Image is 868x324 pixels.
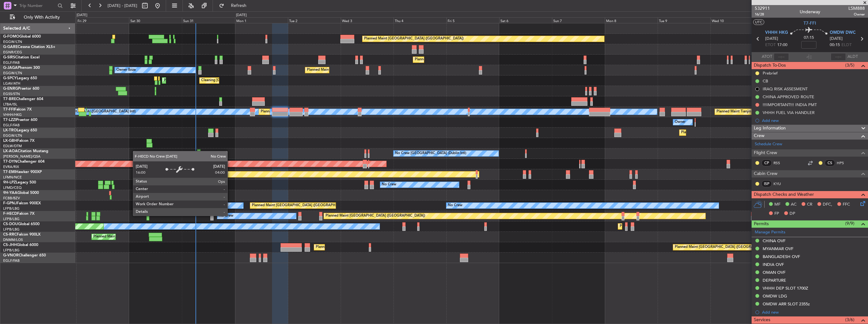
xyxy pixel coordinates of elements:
div: Planned Maint [GEOGRAPHIC_DATA] [160,170,220,179]
span: ATOT [762,54,772,60]
span: T7-BRE [3,97,16,101]
div: Thu 4 [394,17,446,23]
a: F-HECDFalcon 7X [3,212,34,216]
div: Owner [675,117,685,127]
a: RSS [773,160,788,166]
div: Planned Maint [GEOGRAPHIC_DATA] ([GEOGRAPHIC_DATA]) [316,243,415,252]
div: Planned Maint Dusseldorf [681,128,722,137]
input: --:-- [774,53,789,61]
div: Sat 6 [499,17,552,23]
div: INDIA OVF [763,262,784,267]
span: ETOT [765,42,776,48]
div: CB [763,78,768,84]
a: EGLF/FAB [3,258,20,263]
div: Planned Maint [GEOGRAPHIC_DATA] ([GEOGRAPHIC_DATA]) [415,55,514,64]
a: EGGW/LTN [3,39,22,44]
span: G-VNOR [3,254,19,257]
div: No Crew [166,201,181,210]
a: LX-AOACitation Mustang [3,149,48,153]
span: G-JAGA [3,66,18,70]
a: 9H-LPZLegacy 500 [3,181,36,184]
span: Only With Activity [16,15,67,20]
div: [DATE] [236,13,247,18]
div: Add new [762,309,865,315]
span: [DATE] - [DATE] [108,3,137,9]
span: G-SPCY [3,76,17,80]
a: EGLF/FAB [3,123,20,128]
div: No Crew [219,211,233,221]
a: VHHH/HKG [3,112,22,117]
span: AC [791,201,797,208]
span: Owner [848,12,865,17]
div: IRAQ RISK ASSESMENT [763,86,808,92]
a: G-VNORChallenger 650 [3,254,46,257]
div: ISP [761,180,772,187]
div: Planned Maint [GEOGRAPHIC_DATA] ([GEOGRAPHIC_DATA]) [93,232,193,242]
button: Only With Activity [7,12,69,22]
a: G-SIRSCitation Excel [3,56,40,59]
a: G-GARECessna Citation XLS+ [3,45,55,49]
a: Manage Permits [755,229,785,236]
div: OMDW LDG [763,293,787,299]
span: FFC [843,201,850,208]
div: Prebrief [763,70,778,76]
div: Underway [800,9,820,15]
div: Planned Maint [GEOGRAPHIC_DATA] ([GEOGRAPHIC_DATA]) [307,65,406,75]
div: CHINA APPROVED ROUTE [763,94,814,99]
a: T7-BREChallenger 604 [3,97,43,101]
a: EVRA/RIX [3,165,19,169]
span: T7-EMI [3,170,15,174]
div: Planned Maint [GEOGRAPHIC_DATA] ([GEOGRAPHIC_DATA]) [252,201,351,210]
div: BANGLADESH OVF [763,254,800,259]
span: (3/5) [845,62,854,69]
span: DP [790,211,795,217]
a: EGGW/LTN [3,71,22,75]
span: FP [774,211,779,217]
div: Tue 2 [288,17,341,23]
span: 17:00 [777,42,787,48]
a: CS-JHHGlobal 6000 [3,243,38,247]
div: Sat 30 [129,17,182,23]
div: Owner Ibiza [116,65,136,75]
span: ALDT [847,54,858,60]
a: CS-DOUGlobal 6500 [3,222,40,226]
a: LFMN/NCE [3,175,22,180]
div: CS [825,159,835,166]
a: EGLF/FAB [3,60,20,65]
span: LX-GBH [3,139,17,143]
div: CP [761,159,772,166]
span: Crew [754,132,765,140]
span: VHHH HKG [765,30,788,36]
a: G-FOMOGlobal 6000 [3,35,41,39]
a: EGSS/STN [3,92,20,96]
span: Leg Information [754,125,786,132]
button: UTC [753,19,764,25]
div: VHHH FUEL VIA HANDLER [763,110,815,115]
span: DFC, [823,201,832,208]
a: DNMM/LOS [3,237,23,242]
a: FCBB/BZV [3,196,20,201]
div: Fri 29 [76,17,129,23]
a: LX-TROLegacy 650 [3,129,37,132]
button: Refresh [216,1,254,11]
span: Refresh [226,3,252,8]
div: Planned Maint Tianjin ([GEOGRAPHIC_DATA]) [716,107,790,117]
div: Planned Maint [GEOGRAPHIC_DATA] ([GEOGRAPHIC_DATA]) [620,222,719,231]
a: LFPB/LBG [3,227,20,232]
a: EGGW/LTN [3,133,22,138]
span: CS-JHH [3,243,17,247]
div: Planned Maint Athens ([PERSON_NAME] Intl) [164,76,237,85]
div: No Crew [GEOGRAPHIC_DATA] (Dublin Intl) [395,149,466,158]
span: Services [754,316,770,324]
span: CR [807,201,812,208]
a: LGAV/ATH [3,81,20,86]
div: MYANMAR OVF [763,246,793,251]
span: CS-DOU [3,222,18,226]
span: 532911 [755,5,770,12]
span: [DATE] [765,36,778,42]
a: G-ENRGPraetor 600 [3,87,39,91]
a: 9H-YAAGlobal 5000 [3,191,39,195]
a: Schedule Crew [755,141,782,147]
div: Planned Maint [GEOGRAPHIC_DATA] ([GEOGRAPHIC_DATA] Intl) [261,107,366,117]
span: ELDT [841,42,852,48]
